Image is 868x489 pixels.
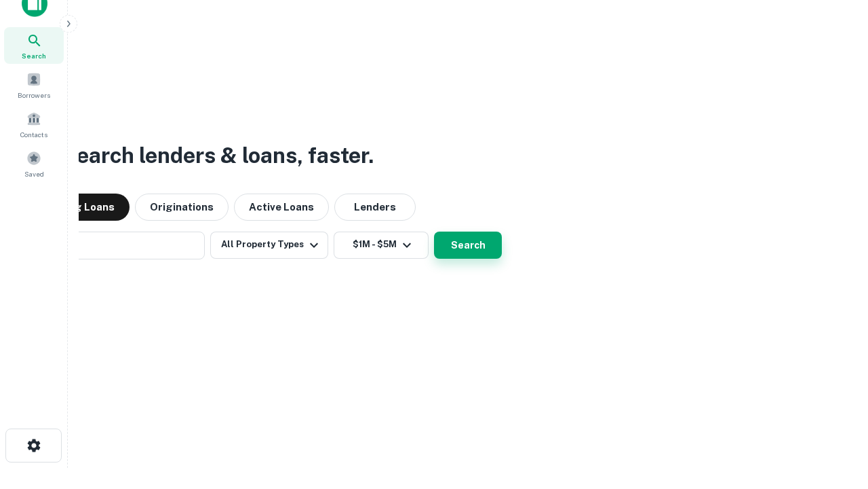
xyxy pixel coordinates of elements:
[20,129,47,140] span: Contacts
[210,232,328,259] button: All Property Types
[4,106,64,143] a: Contacts
[434,232,502,259] button: Search
[800,380,868,446] iframe: Chat Widget
[62,139,374,172] h3: Search lenders & loans, faster.
[4,67,64,103] a: Borrowers
[4,145,64,182] a: Saved
[18,90,50,101] span: Borrowers
[334,232,429,259] button: $1M - $5M
[234,194,329,221] button: Active Loans
[135,194,229,221] button: Originations
[24,168,44,179] span: Saved
[334,194,416,221] button: Lenders
[4,27,64,64] a: Search
[22,50,46,61] span: Search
